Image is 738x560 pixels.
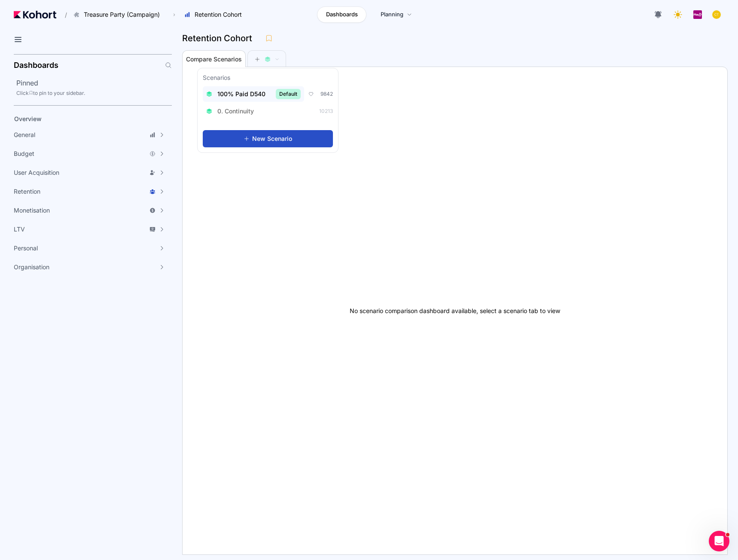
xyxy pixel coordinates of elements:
[693,10,702,19] img: logo_PlayQ_20230721100321046856.png
[217,90,265,98] span: 100% Paid D540
[217,107,254,116] span: 0. Continuity
[58,10,67,19] span: /
[203,130,333,147] button: New Scenario
[69,7,169,22] button: Treasure Party (Campaign)
[16,90,172,97] div: Click to pin to your sidebar.
[14,244,38,253] span: Personal
[182,34,257,43] h3: Retention Cohort
[326,10,358,19] span: Dashboards
[14,149,34,158] span: Budget
[183,67,727,554] div: No scenario comparison dashboard available, select a scenario tab to view
[180,7,251,22] button: Retention Cohort
[16,78,172,88] h2: Pinned
[317,6,366,23] a: Dashboards
[14,187,40,196] span: Retention
[11,113,157,125] a: Overview
[195,10,242,19] span: Retention Cohort
[319,108,333,115] span: 10213
[203,73,230,84] h3: Scenarios
[320,91,333,97] span: 9842
[14,168,59,177] span: User Acquisition
[186,56,242,62] span: Compare Scenarios
[203,104,262,118] button: 0. Continuity
[381,10,403,19] span: Planning
[14,131,35,139] span: General
[14,225,25,234] span: LTV
[203,86,304,102] button: 100% Paid D540Default
[171,11,177,18] span: ›
[372,6,421,23] a: Planning
[14,263,49,271] span: Organisation
[14,115,42,122] span: Overview
[84,10,160,19] span: Treasure Party (Campaign)
[252,134,292,143] span: New Scenario
[276,89,301,99] span: Default
[14,206,50,215] span: Monetisation
[709,531,729,551] iframe: Intercom live chat
[14,61,58,69] h2: Dashboards
[14,11,56,18] img: Kohort logo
